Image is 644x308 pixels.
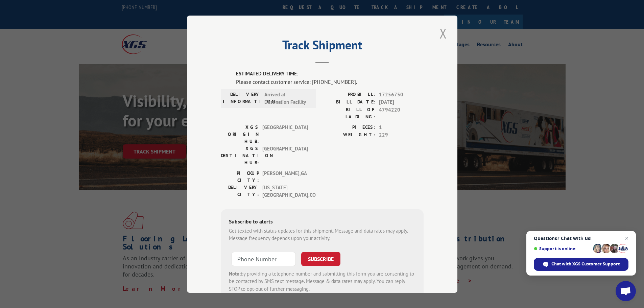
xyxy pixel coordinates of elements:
span: Chat with XGS Customer Support [534,258,628,271]
div: Subscribe to alerts [229,217,415,227]
h2: Track Shipment [221,40,424,53]
label: DELIVERY CITY: [221,184,259,199]
button: SUBSCRIBE [301,252,340,266]
label: DELIVERY INFORMATION: [223,91,261,106]
button: Close modal [437,24,449,43]
span: Questions? Chat with us! [534,236,628,241]
a: Open chat [616,281,636,301]
span: 4794220 [379,106,424,120]
div: Please contact customer service: [PHONE_NUMBER]. [236,77,424,86]
div: by providing a telephone number and submitting this form you are consenting to be contacted by SM... [229,270,415,293]
span: Chat with XGS Customer Support [551,261,620,267]
label: XGS DESTINATION HUB: [221,145,259,166]
span: [DATE] [379,98,424,106]
label: XGS ORIGIN HUB: [221,123,259,145]
label: PICKUP CITY: [221,169,259,184]
span: [GEOGRAPHIC_DATA] [262,145,308,166]
span: [PERSON_NAME] , GA [262,169,308,184]
input: Phone Number [232,252,296,266]
label: WEIGHT: [322,131,376,139]
span: 1 [379,123,424,131]
label: BILL DATE: [322,98,376,106]
div: Get texted with status updates for this shipment. Message and data rates may apply. Message frequ... [229,227,415,242]
label: BILL OF LADING: [322,106,376,120]
strong: Note: [229,270,241,277]
label: PROBILL: [322,91,376,98]
label: ESTIMATED DELIVERY TIME: [236,70,424,78]
span: 229 [379,131,424,139]
label: PIECES: [322,123,376,131]
span: Arrived at Destination Facility [264,91,310,106]
span: Support is online [534,246,591,251]
span: [US_STATE][GEOGRAPHIC_DATA] , CO [262,184,308,199]
span: 17256750 [379,91,424,98]
span: [GEOGRAPHIC_DATA] [262,123,308,145]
